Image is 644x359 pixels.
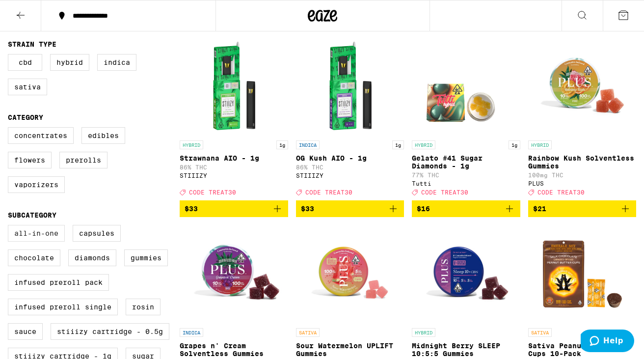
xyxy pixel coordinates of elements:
label: Vaporizers [8,176,65,193]
label: Hybrid [50,54,89,71]
p: 1g [392,140,404,149]
span: $33 [185,205,198,213]
div: STIIIZY [180,172,288,179]
p: 1g [276,140,288,149]
p: Strawnana AIO - 1g [180,154,288,162]
p: Sour Watermelon UPLIFT Gummies [296,342,404,358]
p: SATIVA [296,328,320,337]
p: HYBRID [412,328,435,337]
p: 86% THC [296,164,404,170]
p: Midnight Berry SLEEP 10:5:5 Gummies [412,342,520,358]
label: Indica [97,54,136,71]
p: 100mg THC [528,172,637,178]
span: CODE TREAT30 [189,189,236,195]
div: PLUS [528,180,637,187]
label: Capsules [73,225,121,242]
img: STIIIZY - Strawnana AIO - 1g [185,37,283,136]
span: $21 [533,205,546,213]
img: Emerald Sky - Sativa Peanut Butter Cups 10-Pack [533,225,631,323]
p: HYBRID [528,140,552,149]
p: HYBRID [180,140,203,149]
label: Flowers [8,152,52,168]
p: INDICA [296,140,320,149]
label: Gummies [124,249,168,266]
p: Grapes n' Cream Solventless Gummies [180,342,288,358]
span: $16 [417,205,430,213]
label: Rosin [126,299,161,315]
div: STIIIZY [296,172,404,179]
img: PLUS - Sour Watermelon UPLIFT Gummies [301,225,399,323]
p: Rainbow Kush Solventless Gummies [528,154,637,170]
label: Diamonds [68,249,116,266]
label: Infused Preroll Single [8,299,118,315]
a: Open page for OG Kush AIO - 1g from STIIIZY [296,37,404,200]
p: 77% THC [412,172,520,178]
label: Edibles [81,127,125,144]
p: HYBRID [412,140,435,149]
a: Open page for Gelato #41 Sugar Diamonds - 1g from Tutti [412,37,520,200]
span: CODE TREAT30 [421,189,468,195]
label: All-In-One [8,225,65,242]
span: CODE TREAT30 [305,189,352,195]
label: Concentrates [8,127,74,144]
button: Add to bag [296,200,404,217]
p: Gelato #41 Sugar Diamonds - 1g [412,154,520,170]
p: 1g [509,140,520,149]
p: 86% THC [180,164,288,170]
img: PLUS - Midnight Berry SLEEP 10:5:5 Gummies [417,225,515,323]
label: Sativa [8,79,47,95]
img: Tutti - Gelato #41 Sugar Diamonds - 1g [417,37,515,136]
label: STIIIZY Cartridge - 0.5g [51,323,169,340]
button: Add to bag [180,200,288,217]
a: Open page for Rainbow Kush Solventless Gummies from PLUS [528,37,637,200]
legend: Subcategory [8,211,56,219]
img: PLUS - Grapes n' Cream Solventless Gummies [185,225,283,323]
label: Prerolls [59,152,107,168]
button: Add to bag [412,200,520,217]
span: $33 [301,205,314,213]
iframe: Opens a widget where you can find more information [581,330,634,354]
img: PLUS - Rainbow Kush Solventless Gummies [533,37,631,136]
p: INDICA [180,328,203,337]
label: Chocolate [8,249,60,266]
div: Tutti [412,180,520,187]
a: Open page for Strawnana AIO - 1g from STIIIZY [180,37,288,200]
legend: Category [8,113,43,121]
label: CBD [8,54,42,71]
img: STIIIZY - OG Kush AIO - 1g [301,37,399,136]
legend: Strain Type [8,40,56,48]
p: Sativa Peanut Butter Cups 10-Pack [528,342,637,358]
span: CODE TREAT30 [537,189,585,195]
button: Add to bag [528,200,637,217]
label: Infused Preroll Pack [8,274,109,291]
label: Sauce [8,323,43,340]
p: SATIVA [528,328,552,337]
p: OG Kush AIO - 1g [296,154,404,162]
